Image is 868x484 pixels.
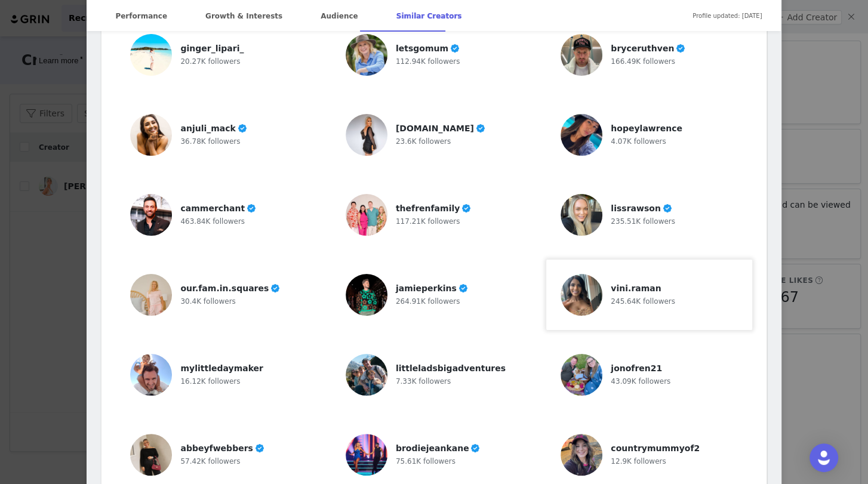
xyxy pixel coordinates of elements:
img: jamieperkins [346,274,387,316]
span: our.fam.in.squares [180,283,269,293]
img: anjuli_mack [130,114,172,156]
span: letsgomum [396,44,448,53]
span: 4.07K followers [611,137,666,146]
img: hopeylawrence [561,114,602,156]
span: 264.91K followers [396,297,460,306]
span: littleladsbigadventures [396,363,506,373]
img: brodiejeankane [346,434,387,476]
img: jonofren21 [561,354,602,396]
span: anjuli_mack [180,124,235,133]
img: thefrenfamily [346,194,387,236]
span: 30.4K followers [180,297,235,306]
span: abbeyfwebbers [180,443,253,453]
span: 166.49K followers [611,57,675,66]
span: 112.94K followers [396,57,460,66]
img: letsgomum [346,34,387,76]
span: 7.33K followers [396,377,451,386]
span: ginger_lipari_ [180,44,244,53]
span: 57.42K followers [180,457,240,465]
span: jonofren21 [611,363,662,373]
img: bryceruthven [561,34,602,76]
span: 12.9K followers [611,457,666,465]
img: our.fam.in.squares [130,274,172,316]
img: abbeyfwebbers [130,434,172,476]
span: Profile updated: [DATE] [692,2,762,29]
span: cammerchant [180,204,245,213]
span: 20.27K followers [180,57,240,66]
img: cammerchant [130,194,172,236]
img: mylittledaymaker [130,354,172,396]
span: 16.12K followers [180,377,240,386]
span: countrymummyof2 [611,443,700,453]
span: thefrenfamily [396,204,460,213]
span: 43.09K followers [611,377,670,386]
img: vini.raman [561,274,602,316]
span: 245.64K followers [611,297,675,306]
span: 463.84K followers [180,217,245,226]
span: 36.78K followers [180,137,240,146]
span: 23.6K followers [396,137,451,146]
span: 235.51K followers [611,217,675,226]
span: vini.raman [611,283,661,293]
img: lissrawson [561,194,602,236]
img: ginger_lipari_ [130,34,172,76]
span: 75.61K followers [396,457,455,465]
span: 117.21K followers [396,217,460,226]
span: mylittledaymaker [180,363,263,373]
img: littleladsbigadventures [346,354,387,396]
span: [DOMAIN_NAME] [396,124,474,133]
span: brodiejeankane [396,443,469,453]
span: lissrawson [611,204,660,213]
img: memoirs.of.us [346,114,387,156]
span: jamieperkins [396,283,457,293]
div: Open Intercom Messenger [809,443,838,472]
span: bryceruthven [611,44,674,53]
img: countrymummyof2 [561,434,602,476]
span: hopeylawrence [611,124,682,133]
